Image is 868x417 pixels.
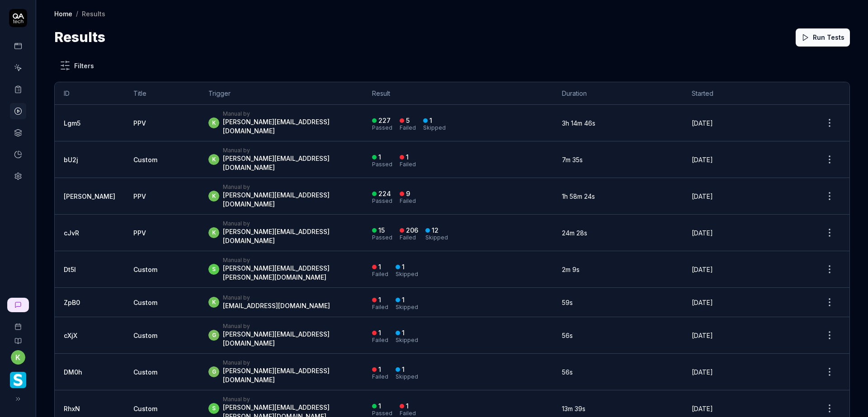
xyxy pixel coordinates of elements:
[133,119,146,127] a: PPV
[378,190,391,198] div: 224
[133,299,157,306] span: Custom
[378,296,381,304] div: 1
[208,227,219,238] span: k
[64,229,79,237] a: cJvR
[406,153,409,161] div: 1
[64,405,80,412] a: RhxN
[378,329,381,337] div: 1
[402,296,405,304] div: 1
[400,198,416,204] div: Failed
[223,191,354,209] div: [PERSON_NAME][EMAIL_ADDRESS][DOMAIN_NAME]
[64,299,80,306] a: ZpB0
[562,405,585,412] time: 13m 39s
[223,183,354,191] div: Manual by
[133,156,157,164] span: Custom
[223,323,354,330] div: Manual by
[208,403,219,414] span: s
[208,154,219,165] span: k
[432,226,439,234] div: 12
[378,153,381,161] div: 1
[363,82,553,105] th: Result
[199,82,363,105] th: Trigger
[133,266,157,273] span: Custom
[692,119,713,127] time: [DATE]
[796,28,850,47] button: Run Tests
[223,110,354,117] div: Manual by
[10,372,26,388] img: Smartlinx Logo
[372,272,388,277] div: Failed
[692,229,713,237] time: [DATE]
[64,192,115,200] a: [PERSON_NAME]
[223,257,354,264] div: Manual by
[223,396,354,403] div: Manual by
[223,117,354,136] div: [PERSON_NAME][EMAIL_ADDRESS][DOMAIN_NAME]
[208,366,219,377] span: g
[692,368,713,376] time: [DATE]
[378,263,381,271] div: 1
[378,226,385,234] div: 15
[82,9,105,18] div: Results
[223,366,354,384] div: [PERSON_NAME][EMAIL_ADDRESS][DOMAIN_NAME]
[223,330,354,348] div: [PERSON_NAME][EMAIL_ADDRESS][DOMAIN_NAME]
[692,156,713,164] time: [DATE]
[223,264,354,282] div: [PERSON_NAME][EMAIL_ADDRESS][PERSON_NAME][DOMAIN_NAME]
[372,411,392,416] div: Passed
[378,402,381,410] div: 1
[400,162,416,167] div: Failed
[429,117,432,125] div: 1
[133,368,157,376] span: Custom
[223,227,354,245] div: [PERSON_NAME][EMAIL_ADDRESS][DOMAIN_NAME]
[396,337,418,343] div: Skipped
[400,235,418,240] div: Failed
[124,82,199,105] th: Title
[562,368,573,376] time: 56s
[406,190,410,198] div: 9
[378,365,381,374] div: 1
[400,125,416,131] div: Failed
[562,119,595,127] time: 3h 14m 46s
[133,192,146,200] a: PPV
[692,192,713,200] time: [DATE]
[76,9,78,18] div: /
[378,117,391,125] div: 227
[692,405,713,412] time: [DATE]
[396,272,418,277] div: Skipped
[133,332,157,339] span: Custom
[402,329,405,337] div: 1
[692,266,713,273] time: [DATE]
[64,119,80,127] a: Lgm5
[425,235,448,240] div: Skipped
[406,402,409,410] div: 1
[4,365,32,390] button: Smartlinx Logo
[372,235,392,240] div: Passed
[692,299,713,306] time: [DATE]
[208,264,219,275] span: s
[692,332,713,339] time: [DATE]
[223,294,330,301] div: Manual by
[396,305,418,310] div: Skipped
[55,82,124,105] th: ID
[64,368,82,376] a: DM0h
[4,330,32,345] a: Documentation
[372,337,388,343] div: Failed
[223,154,354,172] div: [PERSON_NAME][EMAIL_ADDRESS][DOMAIN_NAME]
[372,162,392,167] div: Passed
[54,9,72,18] a: Home
[64,266,76,273] a: Dt5l
[208,191,219,201] span: k
[208,297,219,308] span: k
[7,298,29,312] a: New conversation
[423,125,446,131] div: Skipped
[402,263,405,271] div: 1
[372,374,388,380] div: Failed
[562,266,580,273] time: 2m 9s
[406,117,410,125] div: 5
[208,117,219,128] span: k
[406,226,418,234] div: 206
[64,156,78,164] a: bU2j
[223,147,354,154] div: Manual by
[372,198,392,204] div: Passed
[133,405,157,412] span: Custom
[4,316,32,330] a: Book a call with us
[133,229,146,237] a: PPV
